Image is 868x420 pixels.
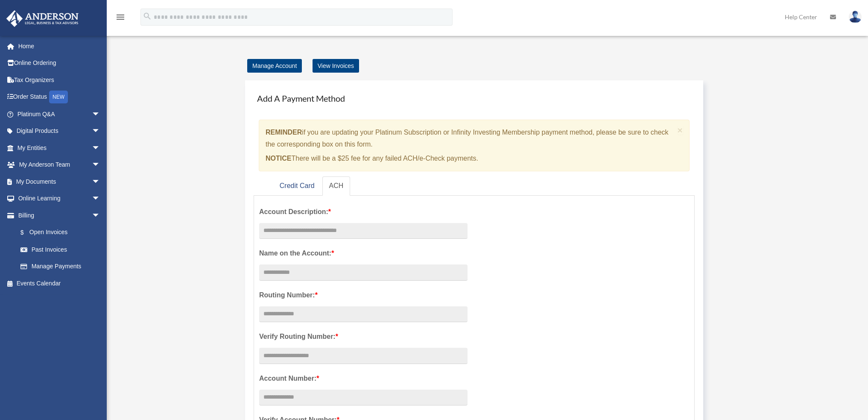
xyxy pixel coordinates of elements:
[678,126,683,135] button: Close
[266,129,302,136] strong: REMINDER
[259,120,690,171] div: if you are updating your Platinum Subscription or Infinity Investing Membership payment method, p...
[6,123,113,140] a: Digital Productsarrow_drop_down
[92,173,109,191] span: arrow_drop_down
[678,125,683,135] span: ×
[6,55,113,72] a: Online Ordering
[12,241,113,258] a: Past Invoices
[4,10,81,27] img: Anderson Advisors Platinum Portal
[6,156,113,173] a: My Anderson Teamarrow_drop_down
[259,331,468,343] label: Verify Routing Number:
[92,123,109,140] span: arrow_drop_down
[25,227,29,238] span: $
[6,173,113,190] a: My Documentsarrow_drop_down
[12,224,113,241] a: $Open Invoices
[115,12,126,22] i: menu
[259,247,468,259] label: Name on the Account:
[92,156,109,174] span: arrow_drop_down
[313,59,359,73] a: View Invoices
[6,190,113,207] a: Online Learningarrow_drop_down
[266,155,291,162] strong: NOTICE
[273,176,321,196] a: Credit Card
[49,91,68,103] div: NEW
[259,289,468,301] label: Routing Number:
[6,106,113,123] a: Platinum Q&Aarrow_drop_down
[259,373,468,385] label: Account Number:
[6,38,113,55] a: Home
[254,89,695,108] h4: Add A Payment Method
[849,11,862,23] img: User Pic
[12,258,109,275] a: Manage Payments
[322,176,351,196] a: ACH
[143,12,152,21] i: search
[92,190,109,208] span: arrow_drop_down
[92,207,109,224] span: arrow_drop_down
[115,15,126,22] a: menu
[6,139,113,156] a: My Entitiesarrow_drop_down
[259,206,468,218] label: Account Description:
[92,106,109,123] span: arrow_drop_down
[6,275,113,292] a: Events Calendar
[247,59,302,73] a: Manage Account
[6,207,113,224] a: Billingarrow_drop_down
[266,153,674,164] p: There will be a $25 fee for any failed ACH/e-Check payments.
[6,71,113,88] a: Tax Organizers
[6,88,113,106] a: Order StatusNEW
[92,139,109,157] span: arrow_drop_down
